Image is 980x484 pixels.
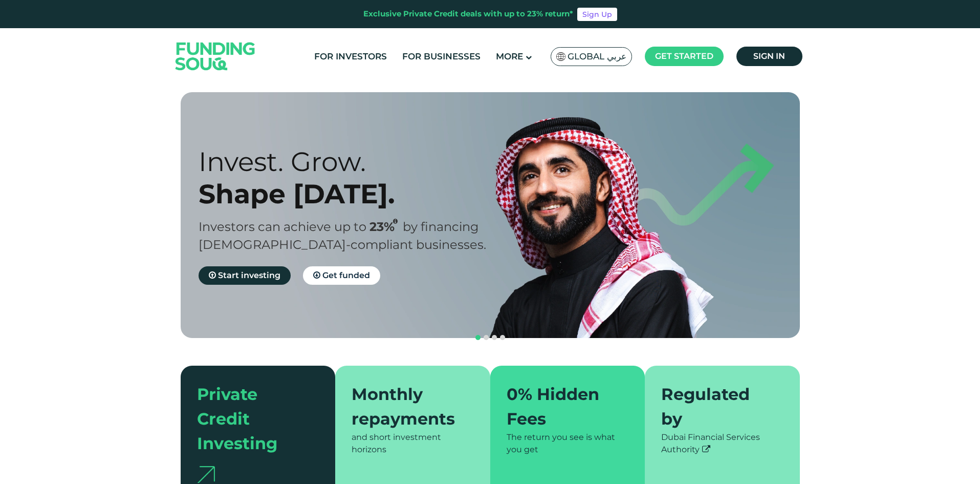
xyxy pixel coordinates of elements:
a: For Businesses [400,48,483,65]
a: Get funded [303,266,380,285]
button: navigation [474,333,482,342]
a: For Investors [312,48,389,65]
a: Start investing [199,266,291,285]
span: More [496,51,523,61]
span: Global عربي [568,51,626,62]
span: Investors can achieve up to [199,219,366,234]
img: arrow [197,466,215,483]
i: 23% IRR (expected) ~ 15% Net yield (expected) [393,219,398,224]
span: Get started [655,51,713,61]
div: Private Credit Investing [197,382,307,456]
span: Sign in [753,51,785,61]
span: Start investing [218,270,280,280]
div: Shape [DATE]. [199,178,508,210]
div: and short investment horizons [352,431,474,456]
div: Exclusive Private Credit deals with up to 23% return* [363,8,573,20]
a: Sign Up [577,8,617,21]
a: Sign in [736,47,802,66]
button: navigation [490,333,498,342]
div: Invest. Grow. [199,145,508,178]
span: Get funded [322,270,370,280]
div: The return you see is what you get [507,431,629,456]
div: Monthly repayments [352,382,462,431]
span: 23% [369,219,403,234]
button: navigation [498,333,507,342]
div: Dubai Financial Services Authority [661,431,783,456]
img: Logo [165,30,266,82]
img: SA Flag [556,52,565,61]
div: Regulated by [661,382,771,431]
button: navigation [482,333,490,342]
div: 0% Hidden Fees [507,382,617,431]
